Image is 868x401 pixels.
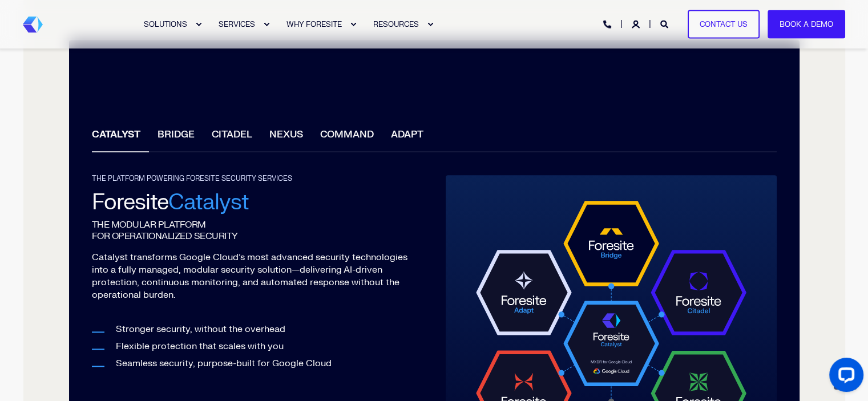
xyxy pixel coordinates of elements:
div: Expand WHY FORESITE [350,21,357,28]
ul: Filter [83,120,785,152]
a: Book a Demo [768,10,845,39]
a: Open Search [660,19,671,29]
span: Catalyst [168,189,249,216]
a: Login [632,19,642,29]
li: CITADEL [203,120,261,152]
p: Catalyst transforms Google Cloud’s most advanced security technologies into a fully managed, modu... [92,251,423,301]
a: Back to Home [23,17,43,33]
li: Seamless security, purpose-built for Google Cloud [116,357,423,370]
img: Foresite brand mark, a hexagon shape of blues with a directional arrow to the right hand side [23,17,43,33]
div: Expand SOLUTIONS [195,21,202,28]
span: WHY FORESITE [286,19,342,29]
div: THE PLATFORM POWERING FORESITE SECURITY SERVICES [92,175,423,182]
li: NEXUS [261,120,312,152]
li: Flexible protection that scales with you [116,340,423,353]
a: Contact Us [688,10,760,39]
h3: THE MODULAR PLATFORM FOR OPERATIONALIZED SECURITY [92,219,423,242]
li: BRIDGE [149,120,203,152]
li: Stronger security, without the overhead [116,323,423,335]
li: CATALYST [83,120,149,152]
li: ADAPT [382,120,432,152]
h2: Foresite [92,187,423,219]
iframe: LiveChat chat widget [820,353,868,401]
div: Expand SERVICES [263,21,270,28]
span: SOLUTIONS [144,19,187,29]
div: Expand RESOURCES [427,21,434,28]
li: COMMAND [312,120,382,152]
span: RESOURCES [373,19,419,29]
